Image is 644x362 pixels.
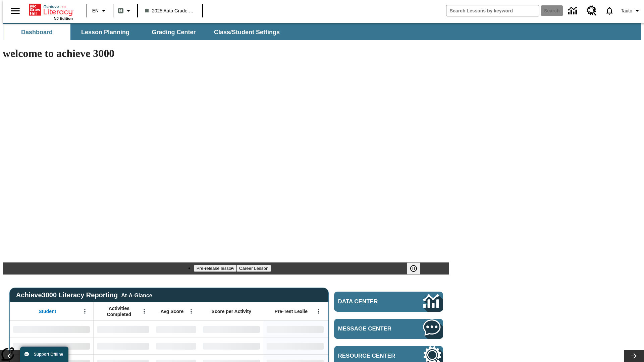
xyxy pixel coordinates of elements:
span: Support Offline [34,352,63,357]
div: No Data, [153,338,200,354]
button: Grading Center [140,24,207,40]
span: Avg Score [160,308,183,314]
span: 2025 Auto Grade 1 B [145,7,195,14]
h1: welcome to achieve 3000 [3,47,449,60]
span: NJ Edition [54,16,73,20]
button: Class/Student Settings [209,24,285,40]
a: Notifications [601,2,618,19]
div: Pause [407,262,427,275]
button: Lesson carousel, Next [624,350,644,362]
button: Boost Class color is gray green. Change class color [115,5,135,17]
span: Activities Completed [97,305,141,317]
button: Open Menu [80,306,90,316]
span: EN [92,7,99,14]
span: Lesson Planning [81,28,129,36]
button: Profile/Settings [618,5,644,17]
button: Pause [407,262,420,275]
div: No Data, [94,338,153,354]
span: Student [39,308,56,314]
button: Open side menu [5,1,25,21]
button: Support Offline [20,347,68,362]
span: Dashboard [21,28,53,36]
button: Open Menu [139,306,149,316]
a: Resource Center, Will open in new tab [583,2,601,20]
div: At-A-Glance [121,291,152,299]
button: Slide 1 Pre-release lesson [194,265,236,272]
button: Language: EN, Select a language [89,5,111,17]
span: Resource Center [338,353,403,359]
button: Slide 2 Career Lesson [236,265,271,272]
span: Score per Activity [212,308,252,314]
span: Class/Student Settings [214,28,280,36]
span: Message Center [338,325,403,332]
span: Data Center [338,298,401,305]
span: Pre-Test Lexile [275,308,308,314]
span: B [119,6,122,15]
div: No Data, [153,321,200,338]
a: Home [29,3,73,16]
div: SubNavbar [3,23,641,40]
span: Tauto [621,7,632,14]
button: Dashboard [3,24,70,40]
div: No Data, [94,321,153,338]
span: Achieve3000 Literacy Reporting [16,291,152,299]
span: Grading Center [152,28,196,36]
div: Home [29,2,73,20]
div: SubNavbar [3,24,286,40]
button: Open Menu [186,306,196,316]
button: Open Menu [314,306,324,316]
a: Message Center [334,319,443,339]
a: Data Center [334,292,443,312]
a: Data Center [564,2,583,20]
input: search field [446,5,539,16]
button: Lesson Planning [72,24,139,40]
